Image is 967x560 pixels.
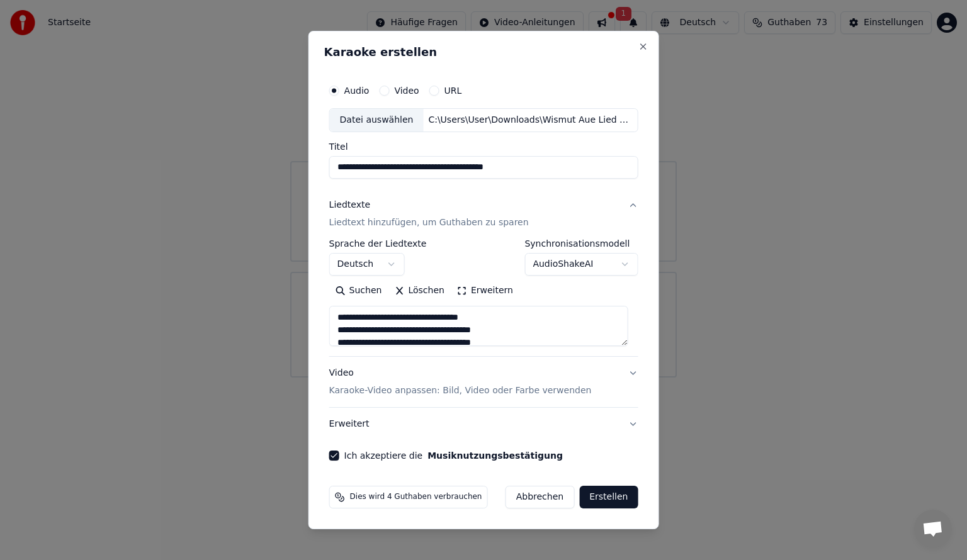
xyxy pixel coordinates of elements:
[329,189,638,239] button: LiedtexteLiedtext hinzufügen, um Guthaben zu sparen
[394,86,419,95] label: Video
[444,86,462,95] label: URL
[329,408,638,440] button: Erweitert
[329,216,529,229] p: Liedtext hinzufügen, um Guthaben zu sparen
[329,239,427,248] label: Sprache der Liedtexte
[388,281,450,301] button: Löschen
[329,199,370,211] div: Liedtexte
[329,357,638,407] button: VideoKaraoke-Video anpassen: Bild, Video oder Farbe verwenden
[350,492,482,502] span: Dies wird 4 Guthaben verbrauchen
[324,47,643,58] h2: Karaoke erstellen
[344,86,370,95] label: Audio
[330,109,424,132] div: Datei auswählen
[579,486,638,508] button: Erstellen
[427,451,563,460] button: Ich akzeptiere die
[329,384,592,397] p: Karaoke-Video anpassen: Bild, Video oder Farbe verwenden
[506,486,574,508] button: Abbrechen
[524,239,638,248] label: Synchronisationsmodell
[329,281,388,301] button: Suchen
[329,142,638,151] label: Titel
[329,367,592,397] div: Video
[344,451,563,460] label: Ich akzeptiere die
[423,114,637,126] div: C:\Users\User\Downloads\Wismut Aue Lied Steigerlied der Steiger kommt (Stadion Fassung) mit Lyrik...
[451,281,519,301] button: Erweitern
[329,239,638,356] div: LiedtexteLiedtext hinzufügen, um Guthaben zu sparen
